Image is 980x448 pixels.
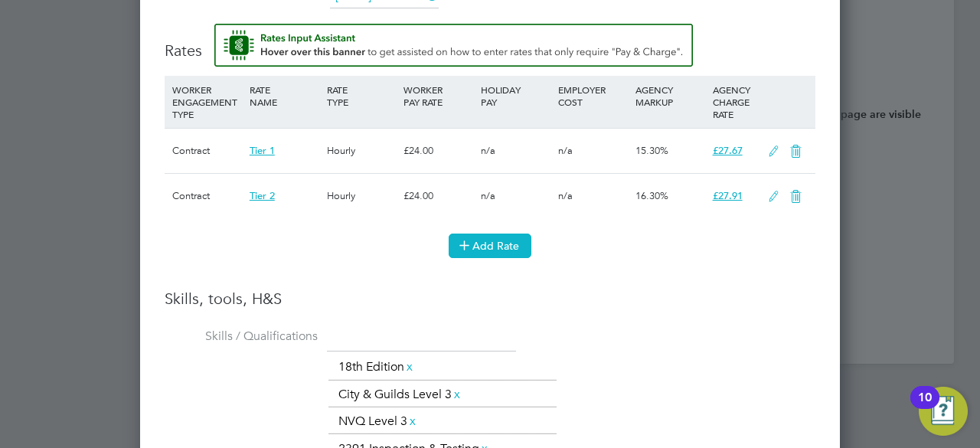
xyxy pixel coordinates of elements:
[165,24,815,60] h3: Rates
[709,76,760,128] div: AGENCY CHARGE RATE
[477,76,554,116] div: HOLIDAY PAY
[713,189,743,202] span: £27.91
[452,384,462,404] a: x
[407,411,418,431] a: x
[168,76,246,128] div: WORKER ENGAGEMENT TYPE
[919,387,968,436] button: Open Resource Center, 10 new notifications
[332,384,469,405] li: City & Guilds Level 3
[554,76,632,116] div: EMPLOYER COST
[400,174,477,218] div: £24.00
[449,234,531,258] button: Add Rate
[400,76,477,116] div: WORKER PAY RATE
[323,129,400,173] div: Hourly
[165,289,815,309] h3: Skills, tools, H&S
[214,24,693,67] button: Rate Assistant
[168,129,246,173] div: Contract
[632,76,709,116] div: AGENCY MARKUP
[332,357,421,378] li: 18th Edition
[404,357,415,377] a: x
[558,189,573,202] span: n/a
[168,174,246,218] div: Contract
[323,174,400,218] div: Hourly
[332,411,424,432] li: NVQ Level 3
[481,144,495,157] span: n/a
[481,189,495,202] span: n/a
[246,76,323,116] div: RATE NAME
[323,76,400,116] div: RATE TYPE
[713,144,743,157] span: £27.67
[635,144,668,157] span: 15.30%
[558,144,573,157] span: n/a
[165,329,318,345] label: Skills / Qualifications
[250,144,275,157] span: Tier 1
[918,397,932,417] div: 10
[400,129,477,173] div: £24.00
[250,189,275,202] span: Tier 2
[635,189,668,202] span: 16.30%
